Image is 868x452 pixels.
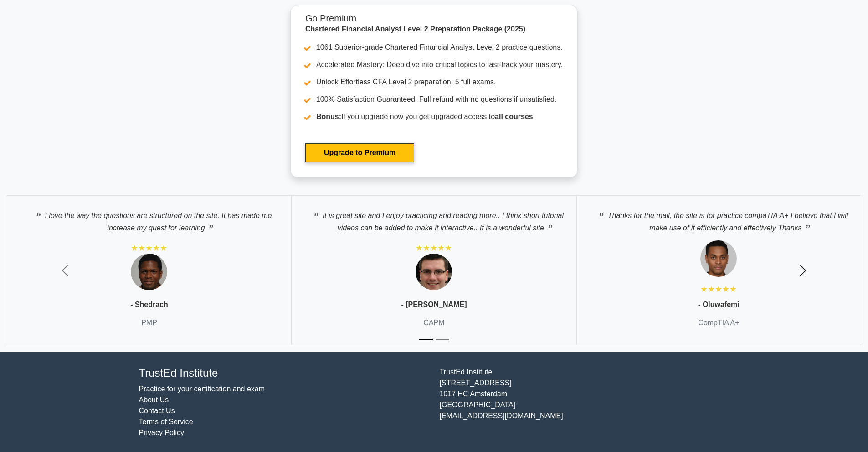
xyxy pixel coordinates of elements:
p: It is great site and I enjoy practicing and reading more.. I think short tutorial videos can be a... [301,205,567,234]
button: Slide 2 [436,334,449,345]
a: Practice for your certification and exam [139,385,265,393]
p: - Shedrach [130,299,168,310]
p: CompTIA A+ [698,317,739,328]
p: - Oluwafemi [698,299,740,310]
p: I love the way the questions are structured on the site. It has made me increase my quest for lea... [16,205,282,234]
img: Testimonial 1 [416,254,452,290]
a: Privacy Policy [139,429,185,436]
a: Upgrade to Premium [305,143,414,162]
p: PMP [141,317,157,328]
a: Contact Us [139,407,175,415]
div: ★★★★★ [700,284,737,295]
button: Slide 1 [419,334,433,345]
div: ★★★★★ [131,243,167,254]
div: ★★★★★ [416,243,452,254]
h4: TrustEd Institute [139,367,429,380]
a: Terms of Service [139,418,193,426]
p: Thanks for the mail, the site is for practice compaTIA A+ I believe that I will make use of it ef... [586,205,852,234]
p: - [PERSON_NAME] [401,299,467,310]
img: Testimonial 1 [131,254,167,290]
a: About Us [139,396,169,404]
img: Testimonial 1 [700,240,737,277]
p: CAPM [423,317,444,328]
div: TrustEd Institute [STREET_ADDRESS] 1017 HC Amsterdam [GEOGRAPHIC_DATA] [EMAIL_ADDRESS][DOMAIN_NAME] [434,367,735,438]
